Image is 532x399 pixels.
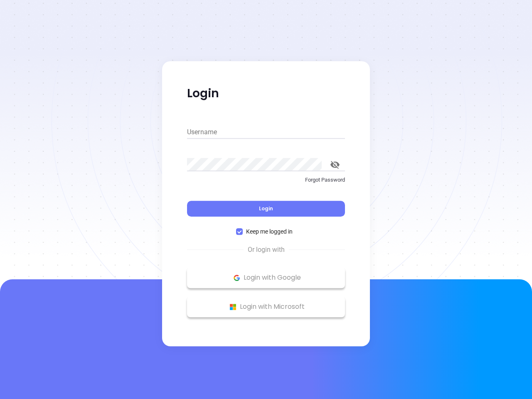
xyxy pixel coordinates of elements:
button: Microsoft Logo Login with Microsoft [187,296,345,317]
img: Microsoft Logo [228,302,238,312]
span: Login [259,205,273,212]
button: Login [187,201,345,217]
button: toggle password visibility [325,155,345,175]
span: Or login with [244,245,289,255]
a: Forgot Password [187,176,345,191]
p: Login [187,86,345,101]
p: Login with Microsoft [191,300,341,313]
span: Keep me logged in [243,227,296,236]
button: Google Logo Login with Google [187,267,345,288]
img: Google Logo [232,273,242,283]
p: Login with Google [191,271,341,284]
p: Forgot Password [187,176,345,184]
